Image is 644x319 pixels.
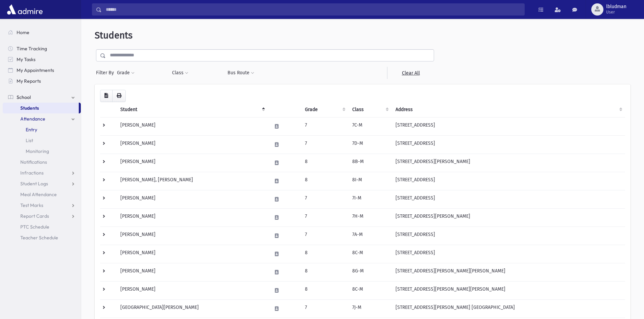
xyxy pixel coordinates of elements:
td: [STREET_ADDRESS][PERSON_NAME] [391,154,625,172]
td: [GEOGRAPHIC_DATA][PERSON_NAME] [116,299,268,318]
td: 7 [301,190,348,208]
td: 8 [301,245,348,263]
a: Meal Attendance [3,189,81,200]
a: Home [3,27,81,38]
span: My Appointments [17,67,54,73]
span: Time Tracking [17,46,47,52]
td: 8 [301,154,348,172]
td: [PERSON_NAME] [116,117,268,135]
input: Search [102,3,524,16]
td: 7D-M [348,135,391,154]
span: School [17,94,31,100]
th: Grade: activate to sort column ascending [301,102,348,117]
td: 8I-M [348,172,391,190]
span: Teacher Schedule [20,235,58,241]
td: 7 [301,135,348,154]
a: Test Marks [3,200,81,211]
td: [PERSON_NAME] [116,281,268,299]
span: Notifications [20,159,47,165]
button: Grade [117,67,135,79]
span: Home [17,29,29,35]
span: Infractions [20,170,44,176]
td: 8G-M [348,263,391,281]
td: [PERSON_NAME] [116,263,268,281]
a: My Reports [3,76,81,86]
a: List [3,135,81,146]
a: Report Cards [3,211,81,221]
a: PTC Schedule [3,221,81,232]
span: My Tasks [17,56,35,62]
td: [STREET_ADDRESS][PERSON_NAME] [391,208,625,227]
td: [PERSON_NAME] [116,154,268,172]
span: Filter By [96,69,117,76]
button: Bus Route [227,67,255,79]
td: 7 [301,208,348,227]
span: User [606,9,626,15]
th: Class: activate to sort column ascending [348,102,391,117]
span: Entry [26,127,37,133]
span: lbludman [606,4,626,9]
a: Student Logs [3,178,81,189]
td: 8 [301,172,348,190]
td: [PERSON_NAME] [116,245,268,263]
span: PTC Schedule [20,224,49,230]
span: Attendance [20,116,45,122]
td: 8 [301,263,348,281]
td: [PERSON_NAME] [116,135,268,154]
td: [PERSON_NAME] [116,208,268,227]
td: [STREET_ADDRESS][PERSON_NAME][PERSON_NAME] [391,263,625,281]
th: Student: activate to sort column descending [116,102,268,117]
td: [STREET_ADDRESS] [391,172,625,190]
td: 7 [301,299,348,318]
td: [PERSON_NAME] [116,227,268,245]
td: 7H-M [348,208,391,227]
td: 7I-M [348,190,391,208]
td: [STREET_ADDRESS] [391,117,625,135]
td: 8C-M [348,281,391,299]
span: Students [95,30,133,41]
button: Class [172,67,189,79]
td: [PERSON_NAME], [PERSON_NAME] [116,172,268,190]
a: Entry [3,124,81,135]
button: CSV [100,90,113,102]
td: 8B-M [348,154,391,172]
td: 7C-M [348,117,391,135]
span: Students [20,105,39,111]
span: Report Cards [20,213,49,219]
span: My Reports [17,78,41,84]
span: Test Marks [20,202,43,208]
td: [STREET_ADDRESS][PERSON_NAME] [GEOGRAPHIC_DATA] [391,299,625,318]
span: Student Logs [20,181,48,187]
a: Teacher Schedule [3,232,81,243]
span: List [26,137,33,143]
a: Time Tracking [3,43,81,54]
th: Address: activate to sort column ascending [391,102,625,117]
td: [STREET_ADDRESS] [391,190,625,208]
a: Attendance [3,113,81,124]
a: Notifications [3,157,81,167]
td: [STREET_ADDRESS] [391,245,625,263]
a: My Appointments [3,65,81,76]
a: Infractions [3,167,81,178]
a: Monitoring [3,146,81,157]
a: Students [3,103,79,113]
td: [PERSON_NAME] [116,190,268,208]
td: 7 [301,227,348,245]
td: [STREET_ADDRESS] [391,135,625,154]
span: Meal Attendance [20,191,57,197]
button: Print [112,90,126,102]
a: School [3,92,81,103]
td: 7J-M [348,299,391,318]
a: My Tasks [3,54,81,65]
td: 8 [301,281,348,299]
td: 7 [301,117,348,135]
a: Clear All [387,67,434,79]
td: 7A-M [348,227,391,245]
td: [STREET_ADDRESS][PERSON_NAME][PERSON_NAME] [391,281,625,299]
img: AdmirePro [5,3,44,16]
span: Monitoring [26,148,49,154]
td: [STREET_ADDRESS] [391,227,625,245]
td: 8C-M [348,245,391,263]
